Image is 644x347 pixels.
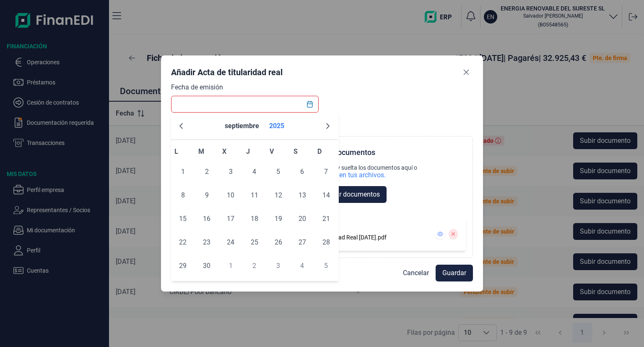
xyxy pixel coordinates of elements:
[171,184,195,207] td: 08/09/2025
[314,184,338,207] td: 14/09/2025
[294,210,311,227] span: 20
[294,163,311,180] span: 6
[195,231,219,254] td: 23/09/2025
[174,210,191,227] span: 15
[174,147,178,155] span: L
[198,163,215,180] span: 2
[396,265,436,281] button: Cancelar
[266,184,290,207] td: 12/09/2025
[314,231,338,254] td: 28/09/2025
[195,254,219,278] td: 30/09/2025
[246,234,263,251] span: 25
[270,147,274,155] span: V
[171,82,223,92] label: Fecha de emisión
[171,254,195,278] td: 29/09/2025
[314,207,338,231] td: 21/09/2025
[174,119,188,133] button: Previous Month
[266,116,288,136] button: Choose Year
[243,160,267,184] td: 04/09/2025
[290,184,314,207] td: 13/09/2025
[266,160,290,184] td: 05/09/2025
[318,163,335,180] span: 7
[302,97,318,112] button: Choose Date
[294,258,311,274] span: 4
[195,207,219,231] td: 16/09/2025
[222,163,239,180] span: 3
[219,254,243,278] td: 01/10/2025
[266,254,290,278] td: 03/10/2025
[314,171,386,179] div: búscalo en tus archivos.
[221,116,262,136] button: Choose Month
[222,258,239,274] span: 1
[270,234,287,251] span: 26
[266,231,290,254] td: 26/09/2025
[246,163,263,180] span: 4
[318,234,335,251] span: 28
[174,163,191,180] span: 1
[436,265,473,281] button: Guardar
[318,258,335,274] span: 5
[270,210,287,227] span: 19
[318,187,335,204] span: 14
[219,160,243,184] td: 03/09/2025
[222,187,239,204] span: 10
[219,184,243,207] td: 10/09/2025
[246,210,263,227] span: 18
[198,187,215,204] span: 9
[219,207,243,231] td: 17/09/2025
[198,234,215,251] span: 23
[198,258,215,274] span: 30
[195,184,219,207] td: 09/09/2025
[243,254,267,278] td: 02/10/2025
[171,231,195,254] td: 22/09/2025
[294,234,311,251] span: 27
[290,254,314,278] td: 04/10/2025
[294,187,311,204] span: 13
[174,234,191,251] span: 22
[314,254,338,278] td: 05/10/2025
[460,66,473,79] button: Close
[293,147,298,155] span: S
[243,184,267,207] td: 11/09/2025
[171,66,283,78] div: Añadir Acta de titularidad real
[198,210,215,227] span: 16
[195,160,219,184] td: 02/09/2025
[198,147,204,155] span: M
[243,207,267,231] td: 18/09/2025
[321,189,380,200] span: Buscar documentos
[174,187,191,204] span: 8
[171,160,195,184] td: 01/09/2025
[317,147,322,155] span: D
[270,258,287,274] span: 3
[243,231,267,254] td: 25/09/2025
[219,231,243,254] td: 24/09/2025
[266,207,290,231] td: 19/09/2025
[246,147,250,155] span: J
[314,164,417,171] div: Arrastra y suelta los documentos aquí o
[290,231,314,254] td: 27/09/2025
[222,147,226,155] span: X
[321,119,335,133] button: Next Month
[403,268,429,278] span: Cancelar
[246,258,263,274] span: 2
[171,113,339,281] div: Choose Date
[442,268,466,278] span: Guardar
[246,187,263,204] span: 11
[314,147,375,158] div: Subir documentos
[290,207,314,231] td: 20/09/2025
[314,171,417,179] div: búscalo en tus archivos.
[270,187,287,204] span: 12
[314,186,387,203] button: Buscar documentos
[318,210,335,227] span: 21
[171,207,195,231] td: 15/09/2025
[222,210,239,227] span: 17
[290,160,314,184] td: 06/09/2025
[174,258,191,274] span: 29
[270,163,287,180] span: 5
[314,160,338,184] td: 07/09/2025
[222,234,239,251] span: 24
